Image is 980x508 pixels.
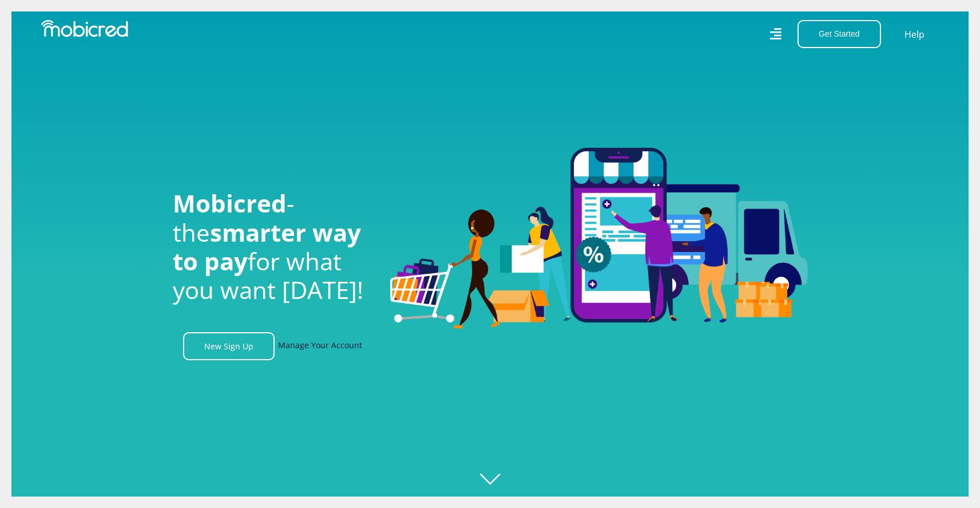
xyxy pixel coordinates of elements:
a: Manage Your Account [278,332,362,360]
button: Get Started [798,20,881,48]
img: Welcome to Mobicred [390,148,808,329]
a: Help [904,27,925,42]
span: Mobicred [173,187,287,219]
a: New Sign Up [183,332,275,360]
span: smarter way to pay [173,216,361,277]
img: Mobicred [41,20,128,37]
h1: - the for what you want [DATE]! [173,189,373,305]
